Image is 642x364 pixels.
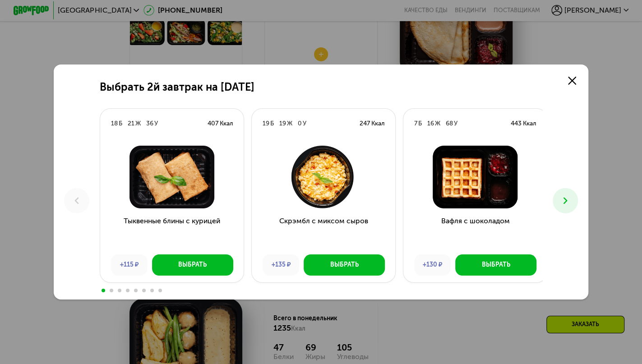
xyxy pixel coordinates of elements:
[298,119,302,128] div: 0
[111,119,118,128] div: 18
[303,119,306,128] div: У
[263,119,269,128] div: 19
[446,119,453,128] div: 68
[146,119,153,128] div: 36
[154,119,158,128] div: У
[455,254,536,276] button: Выбрать
[414,254,451,276] div: +130 ₽
[279,119,286,128] div: 19
[427,119,434,128] div: 16
[304,254,385,276] button: Выбрать
[411,146,540,208] img: Вафля с шоколадом
[418,119,422,128] div: Б
[107,146,236,208] img: Тыквенные блины с курицей
[100,81,254,94] h2: Выбрать 2й завтрак на [DATE]
[511,119,536,128] div: 443 Ккал
[152,254,233,276] button: Выбрать
[119,119,122,128] div: Б
[330,260,358,269] div: Выбрать
[403,216,547,248] h3: Вафля с шоколадом
[481,260,510,269] div: Выбрать
[208,119,233,128] div: 407 Ккал
[135,119,141,128] div: Ж
[128,119,134,128] div: 21
[454,119,457,128] div: У
[414,119,417,128] div: 7
[178,260,207,269] div: Выбрать
[100,216,244,248] h3: Тыквенные блины с курицей
[259,146,388,208] img: Скрэмбл с миксом сыров
[360,119,385,128] div: 247 Ккал
[287,119,292,128] div: Ж
[252,216,395,248] h3: Скрэмбл с миксом сыров
[111,254,148,276] div: +115 ₽
[263,254,299,276] div: +135 ₽
[270,119,274,128] div: Б
[435,119,440,128] div: Ж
